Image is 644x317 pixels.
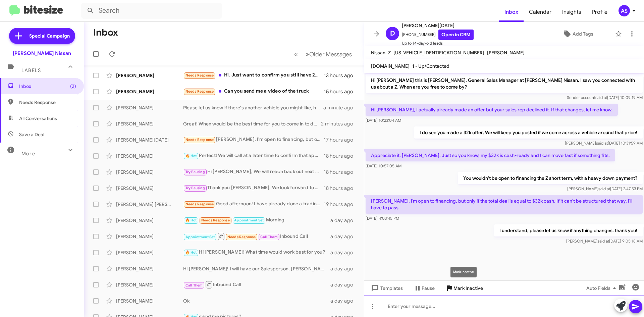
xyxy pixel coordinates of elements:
span: [PHONE_NUMBER] [402,30,474,40]
nav: Page navigation example [290,47,356,61]
div: [PERSON_NAME][DATE] [116,137,183,143]
div: Inbound Call [183,280,330,289]
button: Pause [408,282,440,294]
span: (2) [70,83,76,90]
div: [PERSON_NAME] [116,217,183,224]
span: Z [388,50,391,56]
a: Inbox [499,2,524,22]
div: 17 hours ago [324,137,359,143]
button: Next [302,47,356,61]
div: 18 hours ago [324,185,359,192]
div: 2 minutes ago [321,120,359,127]
span: [PERSON_NAME] [487,50,525,56]
div: [PERSON_NAME] [PERSON_NAME] [116,201,183,208]
button: Auto Fields [581,282,624,294]
span: [PERSON_NAME] [DATE] 2:47:53 PM [567,186,643,191]
div: [PERSON_NAME] [116,249,183,256]
span: Try Pausing [185,186,205,190]
span: More [21,151,35,157]
span: Needs Response [201,218,230,222]
div: 15 hours ago [324,88,359,95]
div: a day ago [330,265,359,272]
span: 1 - Up/Contacted [412,63,449,69]
div: a day ago [330,217,359,224]
div: a minute ago [323,104,359,111]
p: I understand, please let us know if anything changes, thank you! [494,224,643,236]
p: [PERSON_NAME], I’m open to financing, but only if the total deal is equal to $32k cash. If it can... [366,195,643,214]
p: Appreciate it, [PERSON_NAME]. Just so you know, my $32k is cash-ready and I can move fast if some... [366,149,615,161]
span: Needs Response [19,99,76,106]
span: Appointment Set [234,218,264,222]
a: Profile [587,2,613,22]
span: Needs Response [227,235,256,239]
div: 13 hours ago [324,72,359,79]
div: 18 hours ago [324,169,359,175]
div: a day ago [330,298,359,304]
span: [PERSON_NAME] [DATE] 10:31:59 AM [565,141,643,146]
span: Add Tags [573,28,593,40]
p: Hi [PERSON_NAME], I actually already made an offer but your sales rep declined it. If that change... [366,104,618,116]
p: You wouldn't be open to financing the Z short term, with a heavy down payment? [458,172,643,184]
p: Hi [PERSON_NAME] this is [PERSON_NAME], General Sales Manager at [PERSON_NAME] Nissan. I saw you ... [366,74,643,93]
span: said at [596,141,608,146]
div: [PERSON_NAME] [116,120,183,127]
div: [PERSON_NAME] [116,104,183,111]
div: [PERSON_NAME] [116,281,183,288]
div: AS [619,5,630,16]
span: Inbox [19,83,76,90]
button: AS [613,5,637,16]
div: a day ago [330,281,359,288]
span: said at [597,239,609,244]
span: Pause [422,282,435,294]
button: Mark Inactive [440,282,488,294]
div: [PERSON_NAME] Nissan [13,50,71,57]
span: Needs Response [185,138,214,142]
span: Save a Deal [19,131,44,138]
div: Morning [183,216,330,224]
h1: Inbox [93,27,118,38]
div: Hi [PERSON_NAME]! I will have our Salesperson, [PERSON_NAME], send you the breakdown shortly! [183,265,330,272]
div: [PERSON_NAME] [116,233,183,240]
div: Hi. Just want to confirm you still have 2025 Rogue SV Premium available that is not white or red. [183,71,324,79]
div: Mark Inactive [450,267,477,277]
span: Nissan [371,50,385,56]
span: Call Them [185,283,203,287]
div: Can you send me a video of the truck [183,88,324,95]
div: a day ago [330,249,359,256]
div: Great! When would be the best time for you to come in to discuss your vehicle? Let me know! [183,120,321,127]
span: Auto Fields [586,282,619,294]
div: Thank you [PERSON_NAME], We look forward to meeting with you! [183,184,324,192]
div: [PERSON_NAME] [116,169,183,175]
div: Ok [183,298,330,304]
span: Needs Response [185,89,214,94]
div: [PERSON_NAME] [116,153,183,159]
div: Good afternoon! I have already done a trading last night with the assistance of [PERSON_NAME] [183,200,324,208]
span: 🔥 Hot [185,218,197,222]
span: 🔥 Hot [185,154,197,158]
span: Needs Response [185,73,214,77]
div: Perfect! We will call at a later time to confirm that appointment with you, Thank you [PERSON_NAME]! [183,152,324,160]
span: Call Them [260,235,278,239]
div: [PERSON_NAME], I’m open to financing, but only if the total deal is equal to $32k cash. If it can... [183,136,324,144]
span: All Conversations [19,115,57,122]
button: Templates [364,282,408,294]
span: [DATE] 4:03:45 PM [366,216,399,221]
a: Calendar [524,2,557,22]
span: [DOMAIN_NAME] [371,63,410,69]
span: Older Messages [309,51,352,58]
span: said at [595,95,607,100]
span: Templates [370,282,403,294]
div: [PERSON_NAME] [116,185,183,192]
span: said at [598,186,610,191]
div: [PERSON_NAME] [116,88,183,95]
span: » [306,50,309,58]
span: Sender account [DATE] 10:09:19 AM [567,95,643,100]
span: « [294,50,298,58]
span: Needs Response [185,202,214,206]
button: Add Tags [543,28,612,40]
span: 🔥 Hot [185,250,197,255]
div: 19 hours ago [324,201,359,208]
span: Insights [557,2,587,22]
